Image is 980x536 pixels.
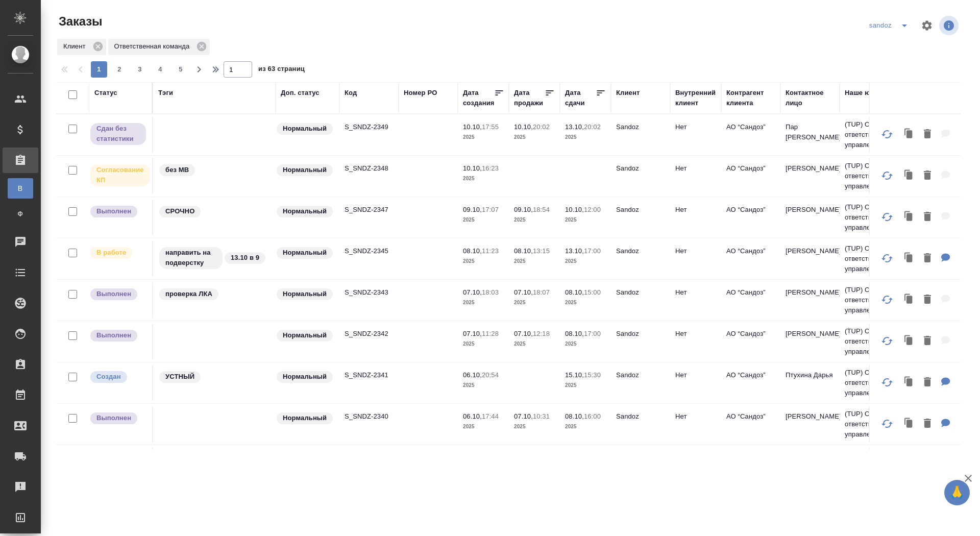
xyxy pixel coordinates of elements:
p: S_SNDZ-2343 [345,287,394,298]
p: 12:00 [584,206,601,213]
p: АО “Сандоз” [726,246,775,256]
p: S_SNDZ-2347 [345,205,394,215]
td: [PERSON_NAME] [780,282,840,318]
p: 20:02 [584,123,601,131]
p: 09.10, [463,206,482,213]
p: 10.10, [514,123,533,131]
p: В работе [96,248,126,258]
p: 20:02 [533,123,550,131]
p: 08.10, [565,288,584,296]
p: 06.10, [463,412,482,420]
p: Ответственная команда [114,41,193,52]
div: Статус по умолчанию для стандартных заказов [276,370,334,384]
button: Клонировать [899,165,919,186]
span: 4 [152,64,168,75]
p: 08.10, [565,412,584,420]
p: 15.10, [565,371,584,379]
button: Удалить [919,413,936,434]
td: [PERSON_NAME] [780,406,840,442]
p: 17:44 [482,412,499,420]
td: [PERSON_NAME] [780,324,840,359]
p: 10.10, [463,164,482,172]
span: Ф [13,209,28,219]
p: 13:15 [533,247,550,255]
div: УСТНЫЙ [158,370,271,384]
p: 2025 [565,339,606,349]
p: 10.10, [565,206,584,213]
button: Клонировать [899,124,919,145]
p: Sandoz [616,205,665,215]
p: Нормальный [283,372,327,382]
p: 18:54 [533,206,550,213]
p: 07.10, [514,330,533,337]
p: Нет [675,411,716,422]
button: 🙏 [944,480,970,505]
div: Выставляется автоматически при создании заказа [89,370,147,384]
p: 08.10, [463,247,482,255]
p: Sandoz [616,287,665,298]
div: Статус [94,88,117,98]
p: без МВ [165,165,189,175]
a: Ф [8,204,33,224]
p: 13.10, [565,247,584,255]
p: АО “Сандоз” [726,205,775,215]
p: направить на подверстку [165,248,216,268]
p: 07.10, [514,288,533,296]
button: Удалить [919,248,936,269]
span: из 63 страниц [258,63,305,78]
p: Сдан без статистики [96,124,140,144]
div: Выставляет ПМ, когда заказ сдан КМу, но начисления еще не проведены [89,122,147,146]
p: Sandoz [616,122,665,132]
button: Обновить [875,411,899,436]
p: Нет [675,122,716,132]
p: АО “Сандоз” [726,370,775,380]
p: 2025 [514,339,555,349]
p: 2025 [565,380,606,391]
td: (TUP) Общество с ограниченной ответственностью «Технологии управления переводом» [840,156,962,197]
td: (TUP) Общество с ограниченной ответственностью «Технологии управления переводом» [840,445,962,486]
p: S_SNDZ-2342 [345,329,394,339]
button: Клонировать [899,413,919,434]
p: 2025 [463,380,504,391]
p: 09.10, [514,206,533,213]
div: Дата продажи [514,88,545,108]
p: 2025 [463,215,504,225]
p: S_SNDZ-2349 [345,122,394,132]
div: Номер PO [404,88,437,98]
p: 07.10, [463,288,482,296]
a: В [8,178,33,199]
button: Клонировать [899,331,919,352]
div: Доп. статус [281,88,320,98]
p: 2025 [463,256,504,266]
p: Нет [675,287,716,298]
p: 12:18 [533,330,550,337]
p: 07.10, [514,412,533,420]
span: Заказы [56,13,102,30]
p: 2025 [463,339,504,349]
td: [PERSON_NAME] [780,448,840,483]
button: Обновить [875,329,899,353]
span: Посмотреть информацию [939,16,961,35]
p: Клиент [63,41,89,52]
p: Sandoz [616,370,665,380]
button: 2 [111,61,128,78]
p: 20:54 [482,371,499,379]
p: Нет [675,370,716,380]
button: Клонировать [899,207,919,228]
div: Дата создания [463,88,494,108]
p: АО “Сандоз” [726,411,775,422]
button: Клонировать [899,248,919,269]
p: 2025 [514,422,555,432]
div: Выставляет ПМ после сдачи и проведения начислений. Последний этап для ПМа [89,205,147,218]
div: Контактное лицо [786,88,835,108]
button: Удалить [919,372,936,393]
div: Ответственная команда [108,39,210,55]
p: Выполнен [96,330,131,340]
p: Нет [675,246,716,256]
p: 2025 [565,298,606,308]
p: S_SNDZ-2341 [345,370,394,380]
div: без МВ [158,163,271,177]
p: Sandoz [616,411,665,422]
div: Статус по умолчанию для стандартных заказов [276,122,334,136]
p: 10.10, [463,123,482,131]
